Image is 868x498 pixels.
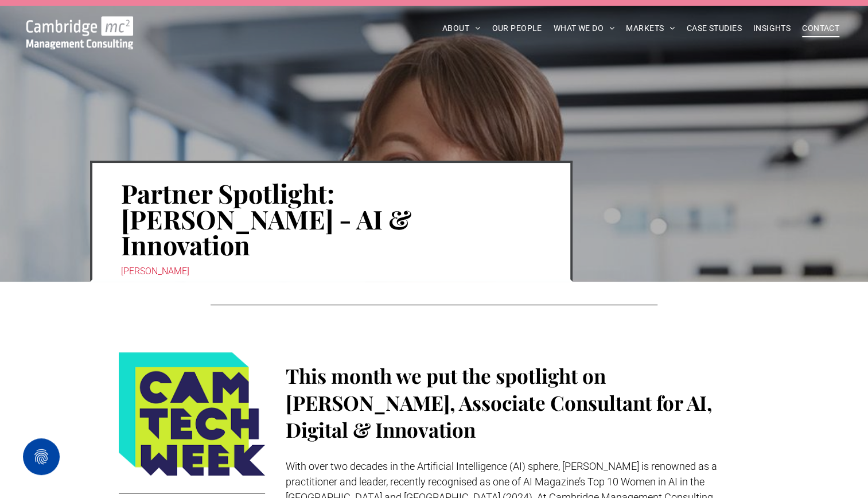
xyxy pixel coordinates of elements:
[802,20,839,37] span: CONTACT
[26,18,133,30] a: Your Business Transformed | Cambridge Management Consulting
[748,20,796,37] a: INSIGHTS
[121,179,542,259] h1: Partner Spotlight: [PERSON_NAME] - AI & Innovation
[121,263,542,279] div: [PERSON_NAME]
[26,16,133,49] img: Go to Homepage
[286,362,712,443] span: This month we put the spotlight on [PERSON_NAME], Associate Consultant for AI, Digital & Innovation
[548,20,621,37] a: WHAT WE DO
[796,20,845,37] a: CONTACT
[119,352,265,476] img: A graphic logo with the words CAM TECH WEEK in bold, dark blue capital letters on a lime green an...
[437,20,486,37] a: ABOUT
[681,20,748,37] a: CASE STUDIES
[620,20,680,37] a: MARKETS
[486,20,547,37] a: OUR PEOPLE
